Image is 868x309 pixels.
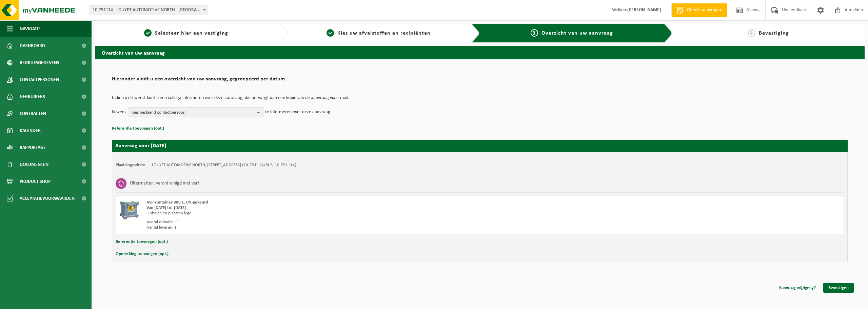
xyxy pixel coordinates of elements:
p: te informeren over deze aanvraag. [265,107,332,117]
span: Offerte aanvragen [685,7,724,14]
span: Kalender [20,122,41,139]
span: Bevestiging [759,31,789,36]
a: 1Selecteer hier een vestiging [98,29,274,37]
strong: [PERSON_NAME] [627,7,661,13]
span: Bedrijfsgegevens [20,54,59,71]
strong: Plaatsingsadres: [116,163,145,167]
span: 10-791114 - LOUYET AUTOMOTIVE NORTH - SINT-PIETERS-LEEUW [90,5,208,15]
span: 3 [531,29,538,37]
span: Kies bestaand contactpersoon [132,108,254,118]
a: Offerte aanvragen [671,3,727,17]
a: Bevestigen [823,283,854,293]
p: Indien u dit wenst kunt u een collega informeren over deze aanvraag, die ontvangt dan een kopie v... [112,96,848,100]
span: Documenten [20,156,48,173]
h2: Overzicht van uw aanvraag [95,46,865,59]
p: Ik wens [112,107,126,117]
span: 1 [144,29,152,37]
button: Kies bestaand contactpersoon [128,107,263,117]
button: Referentie toevoegen (opt.) [112,124,164,133]
iframe: chat widget [3,294,113,309]
span: Selecteer hier een vestiging [155,31,228,36]
span: ASP-container 800 L, UN-gekeurd [146,200,208,205]
span: Rapportage [20,139,46,156]
div: Aantal ophalen : 1 [146,219,507,225]
span: Contracten [20,105,46,122]
span: Navigatie [20,20,41,37]
a: Aanvraag wijzigen [774,283,821,293]
strong: Van [DATE] tot [DATE] [146,206,186,210]
span: 4 [748,29,755,37]
div: Aantal leveren: 1 [146,225,507,230]
button: Referentie toevoegen (opt.) [116,237,168,246]
span: Gebruikers [20,88,45,105]
button: Opmerking toevoegen (opt.) [116,250,169,258]
h3: Filtermatten, verontreinigd met verf [130,178,199,189]
span: Dashboard [20,37,45,54]
strong: Aanvraag voor [DATE] [115,143,166,149]
span: Contactpersonen [20,71,59,88]
span: Product Shop [20,173,51,190]
span: Overzicht van uw aanvraag [541,31,613,36]
span: Acceptatievoorwaarden [20,190,75,207]
img: PB-AP-0800-MET-02-01.png [119,200,140,220]
td: LOUYET AUTOMOTIVE NORTH, [STREET_ADDRESS] (10-791114/BUS, 10-791114) [152,162,296,168]
a: 2Kies uw afvalstoffen en recipiënten [291,29,467,37]
span: 2 [327,29,334,37]
span: 10-791114 - LOUYET AUTOMOTIVE NORTH - SINT-PIETERS-LEEUW [90,5,208,15]
span: Kies uw afvalstoffen en recipiënten [337,31,431,36]
div: Ophalen en plaatsen lege [146,211,507,216]
h2: Hieronder vindt u een overzicht van uw aanvraag, gegroepeerd per datum. [112,76,848,85]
